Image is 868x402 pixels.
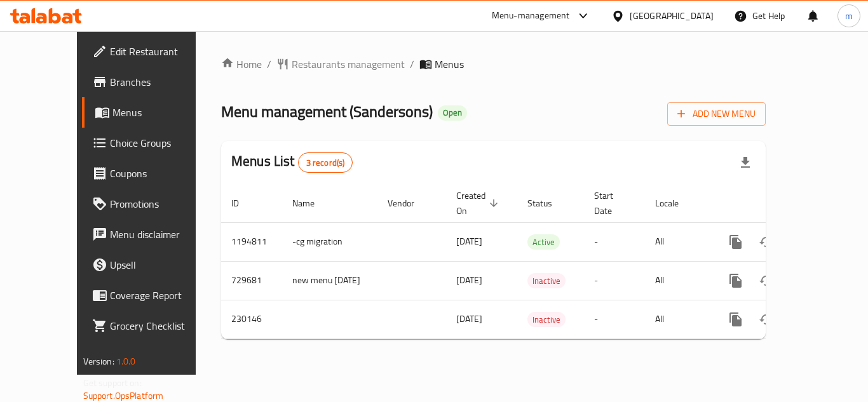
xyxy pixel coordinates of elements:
span: Name [292,196,331,211]
span: Grocery Checklist [110,318,212,333]
button: more [721,227,751,257]
div: Active [527,234,560,250]
span: Get support on: [83,375,142,391]
div: Total records count [298,152,353,173]
button: Add New Menu [667,102,766,126]
span: Menus [112,105,212,120]
td: 230146 [221,300,282,338]
th: Actions [710,184,853,223]
button: Change Status [751,227,782,257]
span: Menu management ( Sandersons ) [221,97,433,126]
span: Restaurants management [292,57,405,72]
a: Branches [82,67,222,97]
h2: Menus List [231,152,353,173]
a: Promotions [82,189,222,219]
td: - [584,261,645,300]
span: Start Date [594,188,630,218]
a: Grocery Checklist [82,311,222,341]
a: Upsell [82,250,222,280]
a: Home [221,57,262,72]
div: Inactive [527,312,566,327]
span: Status [527,196,569,211]
span: [DATE] [456,311,482,327]
button: more [721,265,751,296]
td: 1194811 [221,222,282,261]
td: All [645,261,710,300]
div: [GEOGRAPHIC_DATA] [630,9,714,23]
td: -cg migration [282,222,377,261]
span: Vendor [388,196,431,211]
a: Menu disclaimer [82,219,222,250]
span: Branches [110,74,212,90]
li: / [410,57,414,72]
span: 1.0.0 [116,353,136,370]
a: Choice Groups [82,128,222,158]
td: - [584,300,645,338]
span: Coverage Report [110,288,212,303]
td: - [584,222,645,261]
td: new menu [DATE] [282,261,377,300]
span: Menu disclaimer [110,227,212,242]
span: Created On [456,188,502,218]
span: Edit Restaurant [110,44,212,59]
span: m [845,9,853,23]
span: Version: [83,353,114,370]
button: more [721,304,751,335]
table: enhanced table [221,184,853,339]
td: All [645,300,710,338]
a: Edit Restaurant [82,36,222,67]
a: Menus [82,97,222,128]
td: 729681 [221,261,282,300]
span: Upsell [110,257,212,272]
span: Inactive [527,312,566,327]
span: [DATE] [456,272,482,288]
div: Inactive [527,273,566,288]
div: Menu-management [492,8,570,23]
span: Menus [435,57,464,72]
span: Choice Groups [110,135,212,151]
li: / [267,57,271,72]
span: Open [438,107,467,118]
span: ID [231,196,255,211]
div: Open [438,105,467,121]
div: Export file [730,147,761,178]
span: Active [527,235,560,250]
button: Change Status [751,304,782,335]
nav: breadcrumb [221,57,766,72]
span: Coupons [110,166,212,181]
span: Inactive [527,274,566,288]
span: Promotions [110,196,212,211]
span: [DATE] [456,233,482,250]
span: 3 record(s) [299,157,353,169]
td: All [645,222,710,261]
a: Restaurants management [276,57,405,72]
a: Coverage Report [82,280,222,311]
span: Locale [655,196,695,211]
span: Add New Menu [677,106,756,122]
button: Change Status [751,265,782,296]
a: Coupons [82,158,222,189]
